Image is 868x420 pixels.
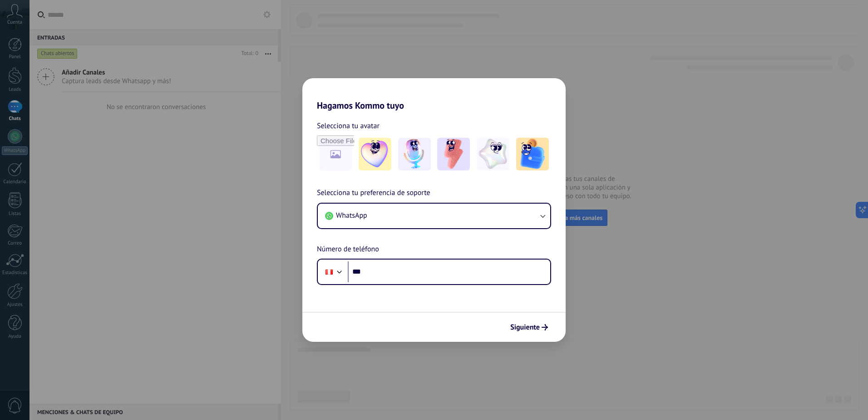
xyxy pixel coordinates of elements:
span: Número de teléfono [317,244,379,255]
span: Selecciona tu avatar [317,120,380,132]
img: -5.jpeg [516,138,549,170]
img: -1.jpeg [359,138,391,170]
span: Selecciona tu preferencia de soporte [317,187,430,199]
span: Siguiente [510,324,540,330]
img: -3.jpeg [437,138,470,170]
img: -4.jpeg [477,138,509,170]
div: Peru: + 51 [321,262,338,281]
button: Siguiente [506,320,552,335]
img: -2.jpeg [398,138,431,170]
span: WhatsApp [336,211,367,220]
button: WhatsApp [318,204,550,228]
h2: Hagamos Kommo tuyo [302,78,566,111]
